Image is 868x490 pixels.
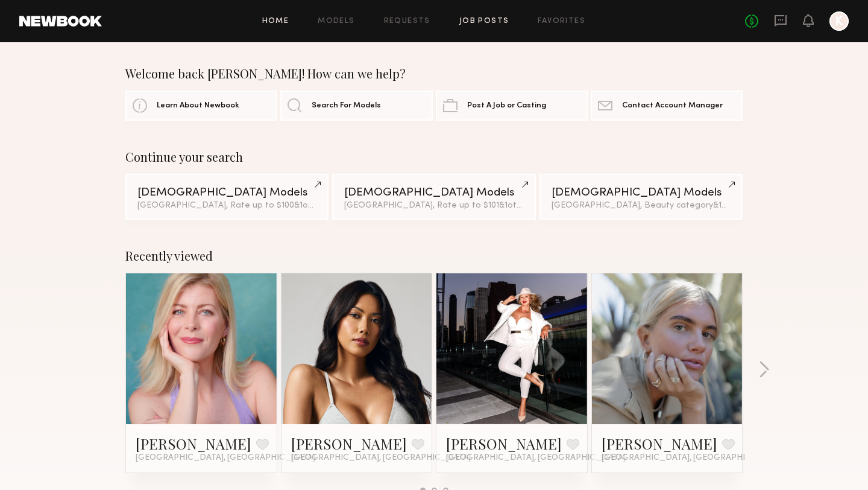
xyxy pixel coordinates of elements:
a: K [829,11,849,31]
div: [GEOGRAPHIC_DATA], Beauty category [552,202,731,210]
span: [GEOGRAPHIC_DATA], [GEOGRAPHIC_DATA] [136,453,315,463]
div: [DEMOGRAPHIC_DATA] Models [344,187,523,199]
a: Requests [384,17,430,25]
a: [DEMOGRAPHIC_DATA] Models[GEOGRAPHIC_DATA], Rate up to $101&1other filter [332,174,535,220]
span: & 1 other filter [713,202,765,209]
a: Contact Account Manager [591,91,743,121]
div: [GEOGRAPHIC_DATA], Rate up to $100 [137,202,316,210]
div: [GEOGRAPHIC_DATA], Rate up to $101 [344,202,523,210]
a: Job Posts [459,17,509,25]
a: [PERSON_NAME] [446,434,562,453]
a: [PERSON_NAME] [136,434,251,453]
a: Models [318,17,354,25]
a: [DEMOGRAPHIC_DATA] Models[GEOGRAPHIC_DATA], Beauty category&1other filter [539,174,743,220]
div: [DEMOGRAPHIC_DATA] Models [137,187,316,199]
div: [DEMOGRAPHIC_DATA] Models [552,187,731,199]
span: Search For Models [312,102,381,110]
span: Post A Job or Casting [467,102,546,110]
a: Search For Models [280,91,432,121]
a: Post A Job or Casting [436,91,588,121]
span: [GEOGRAPHIC_DATA], [GEOGRAPHIC_DATA] [602,453,781,463]
a: [PERSON_NAME] [602,434,717,453]
a: Favorites [538,17,585,25]
span: & 1 other filter [294,202,346,209]
span: [GEOGRAPHIC_DATA], [GEOGRAPHIC_DATA] [446,453,626,463]
span: & 1 other filter [499,202,551,209]
span: Contact Account Manager [622,102,723,110]
a: Home [262,17,289,25]
div: Continue your search [125,150,743,164]
span: [GEOGRAPHIC_DATA], [GEOGRAPHIC_DATA] [291,453,471,463]
div: Welcome back [PERSON_NAME]! How can we help? [125,66,743,81]
a: [PERSON_NAME] [291,434,407,453]
a: Learn About Newbook [125,91,277,121]
span: Learn About Newbook [157,102,239,110]
div: Recently viewed [125,249,743,263]
a: [DEMOGRAPHIC_DATA] Models[GEOGRAPHIC_DATA], Rate up to $100&1other filter [125,174,329,220]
